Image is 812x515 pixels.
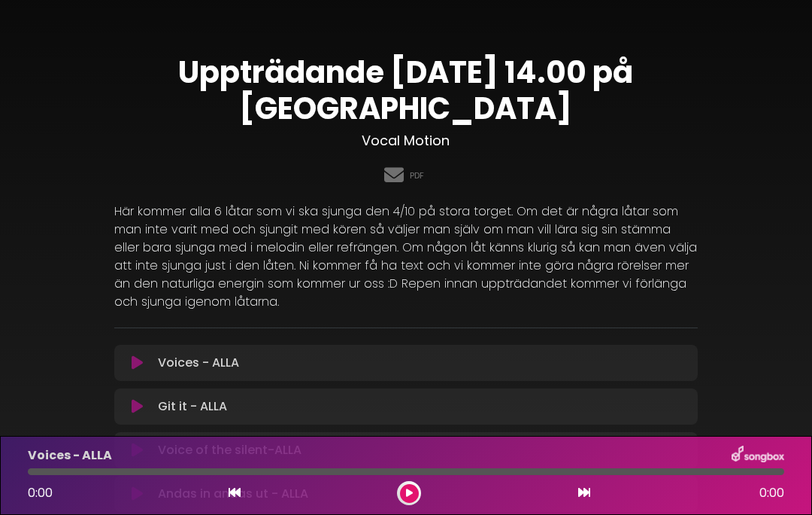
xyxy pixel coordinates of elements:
h3: Vocal Motion [114,133,698,149]
img: songbox-logo-white.png [732,446,784,465]
h1: Uppträdande [DATE] 14.00 på [GEOGRAPHIC_DATA] [114,54,698,126]
span: 0:00 [759,484,784,502]
a: PDF [410,169,424,182]
span: 0:00 [28,484,53,501]
p: Här kommer alla 6 låtar som vi ska sjunga den 4/10 på stora torget. Om det är några låtar som man... [114,203,698,311]
p: Voices - ALLA [28,446,112,465]
p: Voices - ALLA [158,354,239,372]
p: Git it - ALLA [158,398,227,416]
